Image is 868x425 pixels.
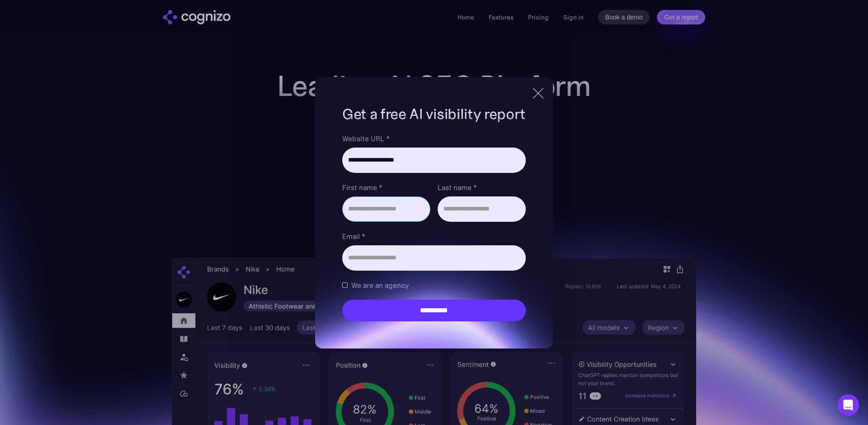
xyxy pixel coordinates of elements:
div: Open Intercom Messenger [837,394,859,416]
span: We are an agency [351,280,409,291]
label: Last name * [438,182,526,193]
form: Brand Report Form [342,133,526,321]
h1: Get a free AI visibility report [342,104,526,124]
label: First name * [342,182,430,193]
label: Website URL * [342,133,526,144]
label: Email * [342,231,526,242]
